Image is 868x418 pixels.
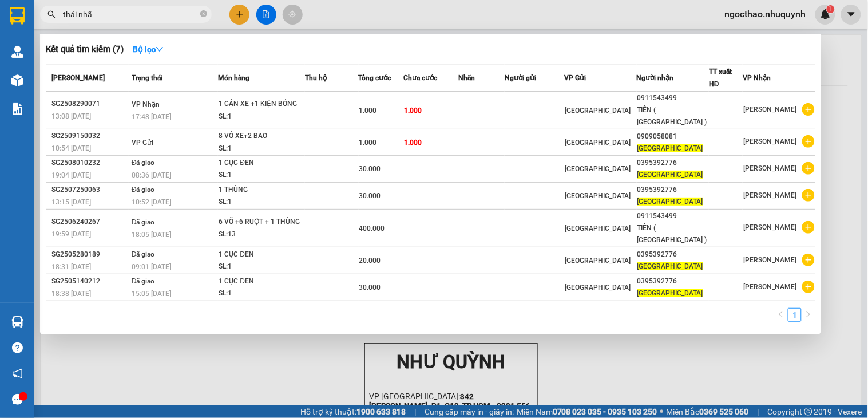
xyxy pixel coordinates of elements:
[219,130,304,143] div: 8 VỎ XE+2 BAO
[219,216,304,228] div: 6 VÕ +6 RUỘT + 1 THÙNG
[359,192,381,200] span: 30.000
[132,186,155,194] span: Đã giao
[132,139,153,147] span: VP Gửi
[219,287,304,300] div: SL: 1
[51,275,128,287] div: SG2505140212
[46,44,124,56] h3: Kết quả tìm kiếm ( 7 )
[565,139,631,147] span: [GEOGRAPHIC_DATA]
[132,231,171,239] span: 18:05 [DATE]
[802,162,815,175] span: plus-circle
[637,92,708,104] div: 0911543499
[132,218,155,226] span: Đã giao
[51,171,91,179] span: 19:04 [DATE]
[802,103,815,116] span: plus-circle
[743,256,796,264] span: [PERSON_NAME]
[132,250,155,258] span: Đã giao
[219,98,304,111] div: 1 CẢN XE +1 KIỆN BÓNG
[63,8,198,21] input: Tìm tên, số ĐT hoặc mã đơn
[637,157,708,169] div: 0395392776
[802,308,815,322] li: Next Page
[132,74,162,82] span: Trạng thái
[11,103,23,115] img: solution-icon
[200,9,207,20] span: close-circle
[10,7,25,25] img: logo-vxr
[51,230,91,238] span: 19:59 [DATE]
[637,210,708,222] div: 0911543499
[133,45,164,54] strong: Bộ lọc
[637,144,703,152] span: [GEOGRAPHIC_DATA]
[805,311,812,318] span: right
[788,308,802,322] li: 1
[12,342,23,353] span: question-circle
[743,105,796,113] span: [PERSON_NAME]
[637,289,703,297] span: [GEOGRAPHIC_DATA]
[637,171,703,179] span: [GEOGRAPHIC_DATA]
[51,263,91,271] span: 18:31 [DATE]
[565,192,631,200] span: [GEOGRAPHIC_DATA]
[132,100,160,108] span: VP Nhận
[802,254,815,266] span: plus-circle
[802,308,815,322] button: right
[637,184,708,196] div: 0395392776
[132,290,171,298] span: 15:05 [DATE]
[637,131,708,143] div: 0909058081
[743,137,796,145] span: [PERSON_NAME]
[565,165,631,173] span: [GEOGRAPHIC_DATA]
[404,139,422,147] span: 1.000
[51,198,91,206] span: 13:15 [DATE]
[359,224,385,232] span: 400.000
[11,316,23,328] img: warehouse-icon
[637,275,708,287] div: 0395392776
[51,290,91,298] span: 18:38 [DATE]
[11,74,23,86] img: warehouse-icon
[637,249,708,261] div: 0395392776
[637,222,708,246] div: TIẾN ( [GEOGRAPHIC_DATA] )
[802,135,815,148] span: plus-circle
[12,394,23,405] span: message
[565,224,631,232] span: [GEOGRAPHIC_DATA]
[359,139,377,147] span: 1.000
[404,107,422,115] span: 1.000
[359,257,381,265] span: 20.000
[51,112,91,120] span: 13:08 [DATE]
[51,130,128,142] div: SG2509150032
[743,191,796,199] span: [PERSON_NAME]
[132,263,171,271] span: 09:01 [DATE]
[219,143,304,155] div: SL: 1
[637,104,708,128] div: TIẾN ( [GEOGRAPHIC_DATA] )
[132,171,171,179] span: 08:36 [DATE]
[51,184,128,196] div: SG2507250063
[156,45,164,53] span: down
[11,46,23,58] img: warehouse-icon
[200,10,207,17] span: close-circle
[219,249,304,261] div: 1 CỤC ĐEN
[565,257,631,265] span: [GEOGRAPHIC_DATA]
[565,107,631,115] span: [GEOGRAPHIC_DATA]
[305,74,327,82] span: Thu hộ
[788,309,801,321] a: 1
[359,74,391,82] span: Tổng cước
[564,74,586,82] span: VP Gửi
[802,189,815,202] span: plus-circle
[47,10,56,18] span: search
[505,74,536,82] span: Người gửi
[743,223,796,231] span: [PERSON_NAME]
[124,40,173,58] button: Bộ lọcdown
[359,165,381,173] span: 30.000
[51,249,128,261] div: SG2505280189
[709,68,732,88] span: TT xuất HĐ
[637,198,703,206] span: [GEOGRAPHIC_DATA]
[51,98,128,110] div: SG2508290071
[12,368,23,379] span: notification
[774,308,788,322] li: Previous Page
[637,74,674,82] span: Người nhận
[219,196,304,208] div: SL: 1
[359,107,377,115] span: 1.000
[219,111,304,123] div: SL: 1
[132,198,171,206] span: 10:52 [DATE]
[565,283,631,291] span: [GEOGRAPHIC_DATA]
[219,275,304,288] div: 1 CỤC ĐEN
[51,74,105,82] span: [PERSON_NAME]
[132,277,155,285] span: Đã giao
[403,74,437,82] span: Chưa cước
